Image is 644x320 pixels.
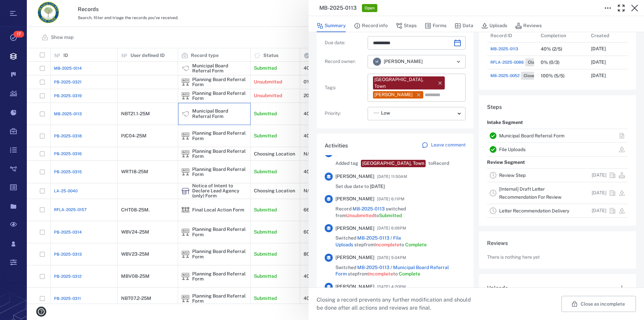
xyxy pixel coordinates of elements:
[377,283,406,291] span: [DATE] 4:20PM
[592,172,606,179] p: [DATE]
[490,72,539,80] a: MB-2025-0052Closed
[13,31,24,38] span: 17
[379,213,402,218] span: Submitted
[377,224,406,232] span: [DATE] 6:09PM
[362,160,424,167] div: [GEOGRAPHIC_DATA], Town
[15,5,29,11] span: Help
[335,160,358,167] span: Added tag
[317,19,346,32] button: Summary
[335,264,466,277] span: Switched step from to
[325,84,365,91] p: Tags :
[592,207,606,214] p: [DATE]
[479,231,636,274] div: ReviewsThere is nothing here yet
[490,59,524,65] span: RFLA-2025-0086
[522,73,538,79] span: Closed
[499,133,565,138] a: Municipal Board Referral Form
[399,271,420,276] span: Complete
[454,57,463,66] button: Open
[487,284,508,292] h6: Uploads
[592,190,606,196] p: [DATE]
[454,19,473,32] button: Data
[499,186,561,200] a: [Internal] Draft Letter Recommendation For Review
[325,142,348,150] h6: Activities
[614,1,628,15] button: Toggle Fullscreen
[425,19,446,32] button: Forms
[487,117,523,129] p: Intake Segment
[363,5,376,11] span: Open
[541,60,559,65] div: 0% (0/3)
[601,1,614,15] button: Toggle to Edit Boxes
[335,235,466,248] span: Switched step from to
[487,29,537,42] div: Record ID
[346,213,374,218] span: Unsubmitted
[499,173,526,178] a: Review Step
[487,254,540,261] p: There is nothing here yet
[381,110,390,117] span: Low
[591,72,606,79] p: [DATE]
[335,196,374,202] span: [PERSON_NAME]
[487,239,628,247] h6: Reviews
[377,254,406,262] span: [DATE] 5:04PM
[335,173,374,180] span: [PERSON_NAME]
[377,173,407,181] span: [DATE] 11:50AM
[490,46,518,52] a: MB-2025-0113
[628,1,641,15] button: Close
[499,208,569,213] a: Letter Recommendation Delivery
[396,19,417,32] button: Steps
[428,160,449,167] span: to Record
[368,271,393,276] span: Incomplete
[317,296,476,312] p: Closing a record prevents any further modification and should be done after all actions and revie...
[325,58,365,65] p: Record owner :
[375,242,399,247] span: Incomplete
[325,40,365,46] p: Due date :
[377,195,405,203] span: [DATE] 6:11PM
[537,29,588,42] div: Completion
[335,254,374,261] span: [PERSON_NAME]
[591,59,606,66] p: [DATE]
[451,36,464,50] button: Choose date, selected date is Sep 19, 2025
[487,156,525,169] p: Review Segment
[490,73,520,79] span: MB-2025-0052
[319,4,357,12] h3: MB-2025-0113
[384,58,423,65] span: [PERSON_NAME]
[541,73,565,78] div: 100% (5/5)
[317,134,474,316] div: ActivitiesLeave comment[PERSON_NAME][DATE] 11:50AMAdded tag [GEOGRAPHIC_DATA], Town toRecord[PERS...
[335,265,449,277] a: MB-2025-0113 / Municipal Board Referral Form
[374,76,434,89] div: [GEOGRAPHIC_DATA], Town
[335,225,374,232] span: [PERSON_NAME]
[481,19,507,32] button: Uploads
[335,206,466,219] span: Record switched from to
[490,26,512,45] div: Record ID
[422,142,466,150] a: Leave comment
[527,60,542,65] span: Closed
[479,95,636,231] div: StepsIntake SegmentMunicipal Board Referral FormFile UploadsReview SegmentReview Step[DATE][Inter...
[335,283,374,290] span: [PERSON_NAME]
[591,26,609,45] div: Created
[431,142,466,148] p: Leave comment
[588,29,638,42] div: Created
[325,110,365,117] p: Priority :
[515,19,542,32] button: Reviews
[370,184,385,189] span: [DATE]
[591,46,606,52] p: [DATE]
[373,58,381,66] div: V F
[354,19,388,32] button: Record info
[335,183,385,190] span: Set due date to
[490,58,544,66] a: RFLA-2025-0086Closed
[374,91,413,98] div: [PERSON_NAME]
[335,235,401,247] a: MB-2025-0113 / File Uploads
[541,47,562,52] div: 40% (2/5)
[405,242,427,247] span: Complete
[561,296,636,312] button: Close as incomplete
[353,206,385,211] a: MB-2025-0113
[541,26,566,45] div: Completion
[487,103,628,111] h6: Steps
[499,147,526,152] a: File Uploads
